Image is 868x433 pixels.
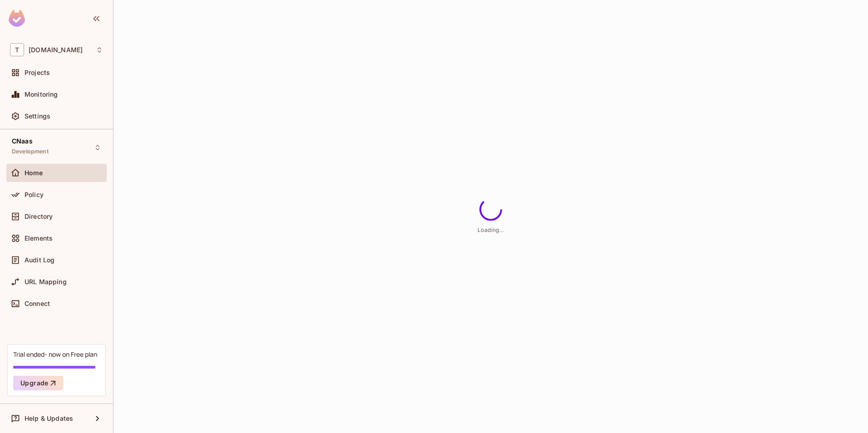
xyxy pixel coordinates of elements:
span: Monitoring [25,91,58,98]
span: Loading... [478,226,504,233]
span: URL Mapping [25,278,67,285]
span: Development [12,148,49,155]
span: Workspace: t-mobile.com [29,46,83,54]
span: Policy [25,191,44,198]
span: Settings [25,113,50,120]
span: Directory [25,213,53,220]
span: CNaas [12,138,33,145]
span: Help & Updates [25,415,73,422]
span: T [10,43,24,56]
img: SReyMgAAAABJRU5ErkJggg== [9,10,25,27]
span: Projects [25,69,50,76]
button: Upgrade [13,376,63,390]
span: Connect [25,300,50,307]
span: Elements [25,235,53,242]
span: Audit Log [25,256,54,264]
div: Trial ended- now on Free plan [13,350,97,359]
span: Home [25,169,43,177]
